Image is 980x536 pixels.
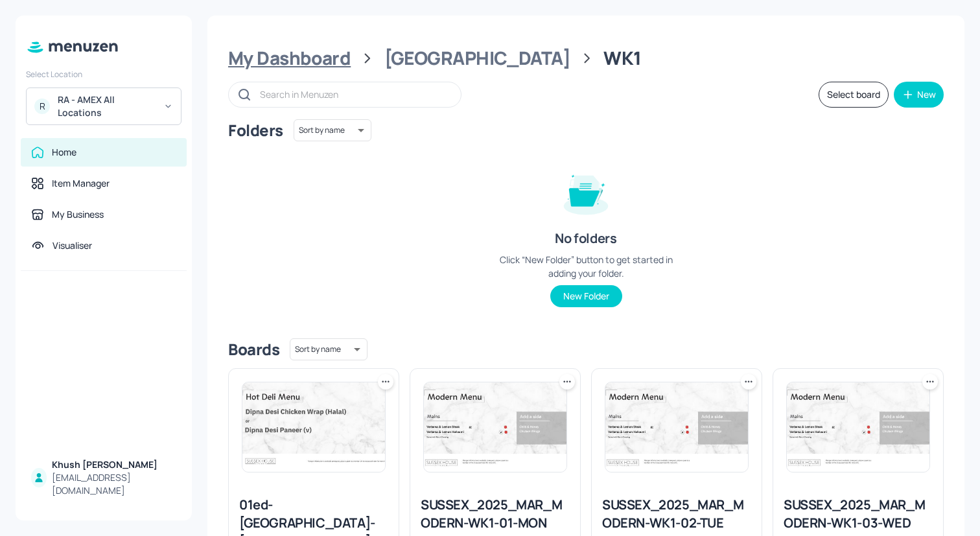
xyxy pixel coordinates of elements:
[894,82,944,108] button: New
[228,339,279,360] div: Boards
[52,458,176,471] div: Khush [PERSON_NAME]
[550,285,622,307] button: New Folder
[52,208,104,221] div: My Business
[602,496,751,532] div: SUSSEX_2025_MAR_MODERN-WK1-02-TUE
[228,120,283,141] div: Folders
[384,47,570,70] div: [GEOGRAPHIC_DATA]
[787,382,929,472] img: 2025-07-04-17516403024860pdffleal79.jpeg
[421,496,570,532] div: SUSSEX_2025_MAR_MODERN-WK1-01-MON
[424,382,566,472] img: 2025-07-04-17516403024860pdffleal79.jpeg
[26,69,181,80] div: Select Location
[52,239,92,252] div: Visualiser
[917,90,936,99] div: New
[52,471,176,497] div: [EMAIL_ADDRESS][DOMAIN_NAME]
[603,47,641,70] div: WK1
[554,159,618,224] img: folder-empty
[52,146,76,159] div: Home
[489,253,683,280] div: Click “New Folder” button to get started in adding your folder.
[260,85,448,104] input: Search in Menuzen
[294,117,371,143] div: Sort by name
[290,336,367,362] div: Sort by name
[242,382,385,472] img: 2025-03-19-1742400907326a83cznzzk6n.jpeg
[58,93,156,119] div: RA - AMEX All Locations
[34,99,50,114] div: R
[228,47,351,70] div: My Dashboard
[605,382,748,472] img: 2025-07-04-17516403024860pdffleal79.jpeg
[784,496,933,532] div: SUSSEX_2025_MAR_MODERN-WK1-03-WED
[555,229,616,248] div: No folders
[52,177,110,190] div: Item Manager
[819,82,889,108] button: Select board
